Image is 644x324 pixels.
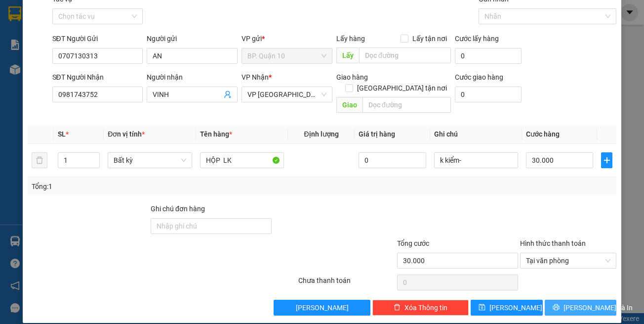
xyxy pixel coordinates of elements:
[336,97,362,113] span: Giao
[304,130,338,138] span: Định lượng
[224,91,232,98] span: user-add
[52,72,143,83] div: SĐT Người Nhận
[455,48,522,64] input: Cước lấy hàng
[479,304,485,312] span: save
[114,153,186,168] span: Bất kỳ
[404,302,447,313] span: Xóa Thông tin
[200,152,284,168] input: VD: Bàn, Ghế
[200,130,232,138] span: Tên hàng
[88,153,99,160] span: Increase Value
[32,181,249,192] div: Tổng: 1
[455,87,522,102] input: Cước giao hàng
[526,130,560,138] span: Cước hàng
[430,125,522,144] th: Ghi chú
[353,83,451,93] span: [GEOGRAPHIC_DATA] tận nơi
[336,35,365,43] span: Lấy hàng
[601,152,612,168] button: plus
[602,156,612,164] span: plus
[297,275,396,292] div: Chưa thanh toán
[108,130,145,138] span: Đơn vị tính
[274,300,370,316] button: [PERSON_NAME]
[52,33,143,44] div: SĐT Người Gửi
[397,239,429,247] span: Tổng cước
[296,302,349,313] span: [PERSON_NAME]
[362,97,451,113] input: Dọc đường
[434,152,518,168] input: Ghi Chú
[563,302,633,313] span: [PERSON_NAME] và In
[471,300,543,316] button: save[PERSON_NAME]
[241,73,269,81] span: VP Nhận
[32,152,47,168] button: delete
[455,73,503,81] label: Cước giao hàng
[241,33,332,44] div: VP gửi
[247,48,326,63] span: BP. Quận 10
[147,33,238,44] div: Người gửi
[336,73,368,81] span: Giao hàng
[526,253,610,268] span: Tại văn phòng
[455,35,499,43] label: Cước lấy hàng
[372,300,469,316] button: deleteXóa Thông tin
[91,154,97,160] span: up
[605,258,611,264] span: close-circle
[91,161,97,167] span: down
[408,33,451,44] span: Lấy tận nơi
[58,130,66,138] span: SL
[151,205,205,213] label: Ghi chú đơn hàng
[520,239,586,247] label: Hình thức thanh toán
[545,300,617,316] button: printer[PERSON_NAME] và In
[336,47,359,63] span: Lấy
[553,304,560,312] span: printer
[359,47,451,63] input: Dọc đường
[359,152,426,168] input: 0
[151,218,272,234] input: Ghi chú đơn hàng
[147,72,238,83] div: Người nhận
[88,160,99,168] span: Decrease Value
[489,302,542,313] span: [PERSON_NAME]
[359,130,395,138] span: Giá trị hàng
[247,87,326,102] span: VP Tây Ninh
[394,304,401,312] span: delete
